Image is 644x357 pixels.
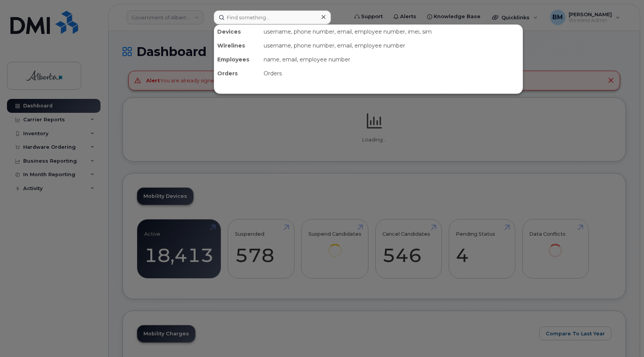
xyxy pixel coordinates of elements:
div: Devices [214,25,261,39]
div: username, phone number, email, employee number [261,39,523,53]
div: Orders [214,66,261,80]
div: Wirelines [214,39,261,53]
div: Orders [261,66,523,80]
div: Employees [214,53,261,66]
div: name, email, employee number [261,53,523,66]
div: username, phone number, email, employee number, imei, sim [261,25,523,39]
